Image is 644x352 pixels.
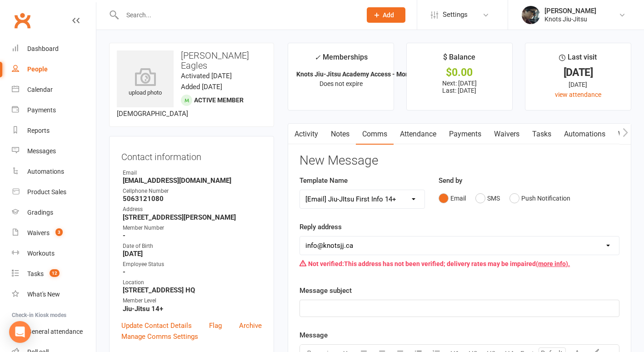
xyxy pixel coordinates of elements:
a: Automations [558,124,612,145]
div: Address [123,205,262,214]
div: General attendance [27,328,83,335]
label: Message subject [300,285,352,296]
a: Automations [12,161,96,182]
button: SMS [475,190,500,207]
div: Member Level [123,297,262,305]
div: What's New [27,291,60,298]
a: Activity [288,124,324,145]
div: Payments [27,106,56,114]
div: Workouts [27,250,55,257]
a: Calendar [12,80,96,100]
a: view attendance [555,91,601,98]
strong: - [123,268,262,276]
div: People [27,65,48,73]
span: [DEMOGRAPHIC_DATA] [117,110,188,118]
a: (more info). [536,260,570,267]
span: 12 [50,269,60,277]
strong: 5063121080 [123,195,262,203]
div: Employee Status [123,260,262,269]
strong: [DATE] [123,250,262,258]
a: Comms [356,124,394,145]
input: Search... [120,9,355,21]
div: $0.00 [415,68,504,77]
strong: [STREET_ADDRESS] HQ [123,286,262,294]
div: Location [123,278,262,287]
a: Flag [209,320,222,331]
div: Messages [27,147,56,155]
a: Tasks 12 [12,264,96,284]
a: Notes [324,124,356,145]
div: Gradings [27,209,53,216]
img: thumb_image1614103803.png [522,6,540,24]
div: Knots Jiu-Jitsu [544,15,596,23]
a: Waivers 3 [12,223,96,243]
a: What's New [12,284,96,305]
label: Template Name [300,175,348,186]
strong: - [123,231,262,240]
a: General attendance kiosk mode [12,322,96,342]
a: People [12,59,96,80]
div: [PERSON_NAME] [544,7,596,15]
div: Member Number [123,224,262,232]
div: [DATE] [534,80,623,90]
div: Calendar [27,86,53,93]
strong: Jiu-Jitsu 14+ [123,305,262,313]
label: Send by [439,175,462,186]
div: [DATE] [534,68,623,77]
a: Payments [443,124,488,145]
a: Manage Comms Settings [121,331,198,342]
a: Attendance [394,124,443,145]
span: Settings [443,5,468,25]
div: Email [123,169,262,177]
a: Payments [12,100,96,121]
label: Reply address [300,221,342,232]
strong: [EMAIL_ADDRESS][DOMAIN_NAME] [123,176,262,185]
div: Open Intercom Messenger [9,321,31,343]
div: $ Balance [443,51,475,68]
div: Product Sales [27,188,66,196]
a: Tasks [526,124,558,145]
a: Gradings [12,202,96,223]
span: 3 [55,228,63,236]
a: Workouts [12,243,96,264]
div: Cellphone Number [123,187,262,196]
div: Waivers [27,229,50,236]
a: Archive [239,320,262,331]
div: Reports [27,127,50,134]
a: Clubworx [11,9,34,32]
h3: [PERSON_NAME] Eagles [117,50,266,70]
p: Next: [DATE] Last: [DATE] [415,80,504,94]
button: Add [367,7,405,23]
div: Last visit [559,51,597,68]
span: Does not expire [320,80,363,87]
div: upload photo [117,68,174,98]
a: Waivers [488,124,526,145]
strong: Knots Jiu-Jitsu Academy Access - Monthly P... [296,70,429,78]
h3: New Message [300,154,619,168]
button: Push Notification [509,190,570,207]
span: Add [383,11,394,19]
div: Memberships [315,51,368,68]
a: Dashboard [12,39,96,59]
div: Automations [27,168,64,175]
time: Added [DATE] [181,83,222,91]
strong: [STREET_ADDRESS][PERSON_NAME] [123,213,262,221]
div: Date of Birth [123,242,262,251]
a: Product Sales [12,182,96,202]
div: Dashboard [27,45,59,52]
time: Activated [DATE] [181,72,232,80]
h3: Contact information [121,148,262,162]
a: Reports [12,121,96,141]
strong: Not verified: [308,260,344,267]
div: This address has not been verified; delivery rates may be impaired [300,255,619,272]
span: Active member [194,96,244,104]
button: Email [439,190,466,207]
a: Messages [12,141,96,161]
i: ✓ [315,53,320,62]
label: Message [300,330,328,341]
a: Update Contact Details [121,320,192,331]
div: Tasks [27,270,44,277]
